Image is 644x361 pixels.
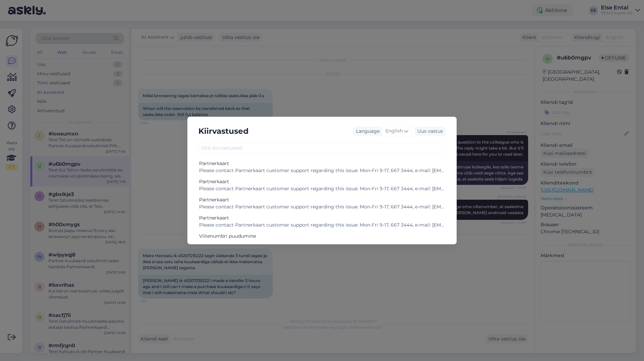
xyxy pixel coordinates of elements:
[199,167,445,174] div: Please contact Partnerkaart customer support regarding this issue: Mon-Fri 9-17, 667 3444, e-mail...
[385,127,403,135] span: English
[199,233,445,240] div: Viitenumbri puudumine
[199,214,445,222] div: Partnerkaart
[199,222,445,229] div: Please contact Partnerkaart customer support regarding this issue: Mon-Fri 9-17, 667 3444, e-mail...
[415,127,446,136] div: Uus vastus
[353,128,380,135] div: Language
[199,160,445,167] div: Partnerkaart
[198,143,446,153] input: Otsi kiirvastuseid
[199,185,445,192] div: Please contact Partnerkaart customer support regarding this issue: Mon-Fri 9-17, 667 3444, e-mail...
[199,178,445,185] div: Partnerkaart
[198,125,249,137] h5: Kiirvastused
[199,203,445,210] div: Please contact Partnerkaart customer support regarding this issue: Mon-Fri 9-17, 667 3444, e-mail...
[199,196,445,203] div: Partnerkaart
